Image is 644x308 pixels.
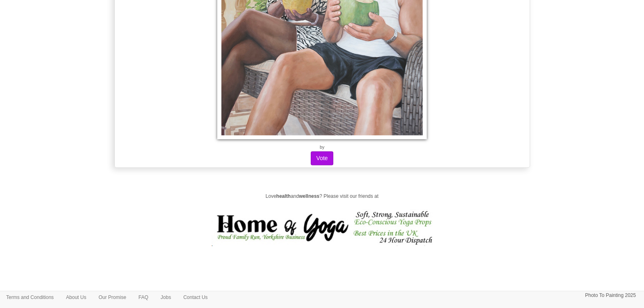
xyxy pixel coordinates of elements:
[92,291,132,303] a: Our Promise
[585,291,636,300] p: Photo To Painting 2025
[155,291,177,303] a: Jobs
[132,291,155,303] a: FAQ
[299,193,319,199] strong: wellness
[212,209,433,246] img: Home of Yoga
[298,274,347,286] iframe: fb:like Facebook Social Plugin
[177,291,214,303] a: Contact Us
[60,291,92,303] a: About Us
[117,143,528,151] p: by
[276,193,291,199] strong: health
[118,192,526,201] p: Love and ? Please visit our friends at
[311,151,333,165] button: Vote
